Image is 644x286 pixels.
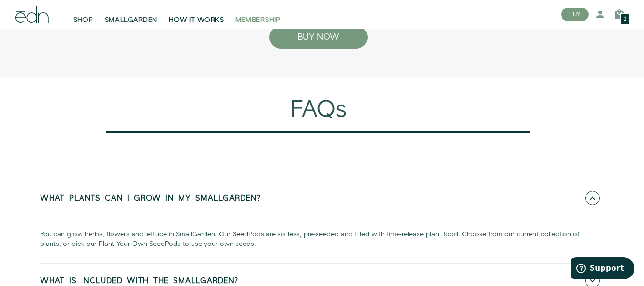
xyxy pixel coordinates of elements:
span: 0 [624,17,626,22]
a: HOW IT WORKS [163,4,229,25]
iframe: Opens a widget where you can find more information [571,257,634,281]
span: HOW IT WORKS [169,15,224,25]
a: What plants can I grow in my SmallGarden? [40,181,604,215]
span: SMALLGARDEN [105,15,158,25]
div: FAQs [15,96,621,124]
span: SHOP [73,15,93,25]
button: BUY NOW [269,26,368,49]
span: What is included with the SmallGarden? [40,277,238,286]
a: SHOP [68,4,99,25]
button: BUY [561,8,589,21]
span: MEMBERSHIP [235,15,281,25]
div: You can grow herbs, flowers and lettuce in SmallGarden. Our SeedPods are soilless, pre-seeded and... [40,215,604,263]
a: SMALLGARDEN [99,4,164,25]
span: What plants can I grow in my SmallGarden? [40,194,261,203]
a: MEMBERSHIP [230,4,286,25]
